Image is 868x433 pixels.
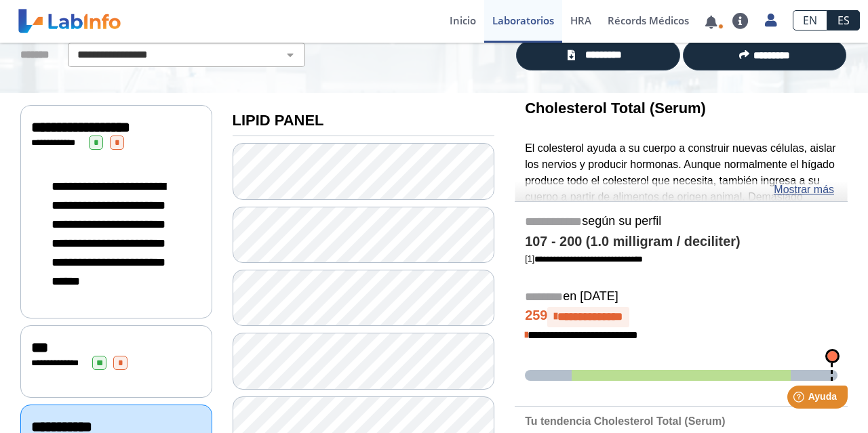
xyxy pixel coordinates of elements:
[747,380,853,418] iframe: Help widget launcher
[774,182,834,198] a: Mostrar más
[525,415,725,427] b: Tu tendencia Cholesterol Total (Serum)
[570,14,591,27] span: HRA
[525,140,837,335] p: El colesterol ayuda a su cuerpo a construir nuevas células, aislar los nervios y producir hormona...
[525,307,837,327] h4: 259
[793,10,827,30] a: EN
[525,289,837,305] h5: en [DATE]
[525,100,706,117] b: Cholesterol Total (Serum)
[525,253,643,264] a: [1]
[525,214,837,230] h5: según su perfil
[525,234,837,250] h4: 107 - 200 (1.0 milligram / deciliter)
[233,112,324,129] b: LIPID PANEL
[827,10,860,30] a: ES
